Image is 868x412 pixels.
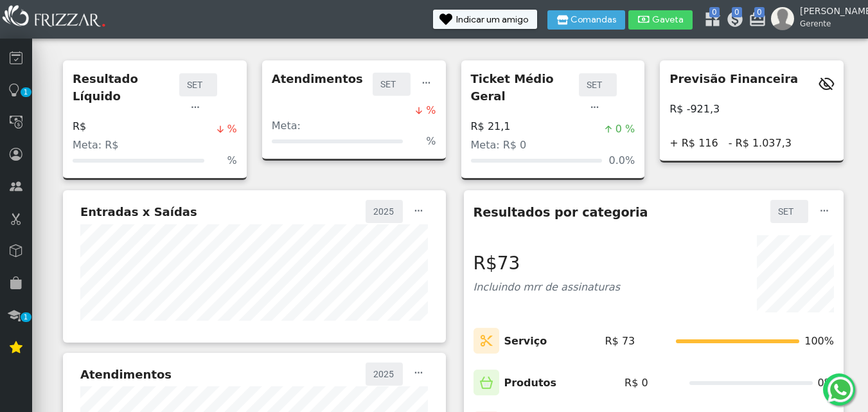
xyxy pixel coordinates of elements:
[504,334,547,349] p: Serviço
[272,70,363,87] p: Atendimentos
[272,120,301,132] span: Meta:
[426,103,436,118] span: %
[771,7,862,30] a: [PERSON_NAME] Gerente
[474,328,499,354] img: Icone de Serviços
[474,205,648,220] h5: Resultados por categoria
[474,370,499,396] img: Icone de Produtos
[571,15,616,24] span: Comandas
[73,139,119,151] span: Meta: R$
[669,136,718,151] span: + R$ 116
[704,10,716,33] a: 0
[227,121,237,137] span: %
[73,70,179,105] p: Resultado Líquido
[73,120,86,132] h4: R$
[471,120,511,132] h4: R$ 21,1
[709,7,720,17] span: 0
[474,281,621,293] span: Incluindo mrr de assinaturas
[777,204,802,219] label: SET
[732,7,742,17] span: 0
[800,4,858,18] span: [PERSON_NAME]
[227,153,237,168] span: %
[186,77,211,93] label: SET
[372,204,396,219] label: 2025
[504,375,557,391] p: Produtos
[726,10,739,33] a: 0
[616,121,635,137] span: 0 %
[456,15,528,24] span: Indicar um amigo
[815,200,834,222] button: ui-button
[433,10,537,29] button: Indicar um amigo
[547,10,625,30] button: Comandas
[474,253,621,274] h3: R$73
[21,312,31,322] span: 1
[426,134,436,149] span: %
[818,375,834,391] span: 0%
[585,96,605,119] button: ui-button
[669,103,720,115] h4: R$ -921,3
[729,136,792,151] span: - R$ 1.037,3
[605,334,635,349] span: R$ 73
[471,139,527,151] span: Meta: R$ 0
[628,10,693,30] button: Gaveta
[21,87,31,97] span: 1
[651,15,684,24] span: Gaveta
[379,76,404,92] label: SET
[80,205,197,219] h5: Entradas x Saídas
[372,366,396,382] label: 2025
[624,375,648,391] span: R$ 0
[800,18,858,30] span: Gerente
[417,73,436,95] button: ui-button
[609,153,635,168] span: 0.0%
[409,200,429,222] button: ui-button
[754,7,765,17] span: 0
[409,363,429,385] button: ui-button
[80,368,172,382] h5: Atendimentos
[669,70,798,87] p: Previsão Financeira
[471,70,579,105] p: Ticket Médio Geral
[186,96,205,119] button: ui-button
[825,374,856,405] img: whatsapp.png
[585,77,610,93] label: SET
[748,10,761,33] a: 0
